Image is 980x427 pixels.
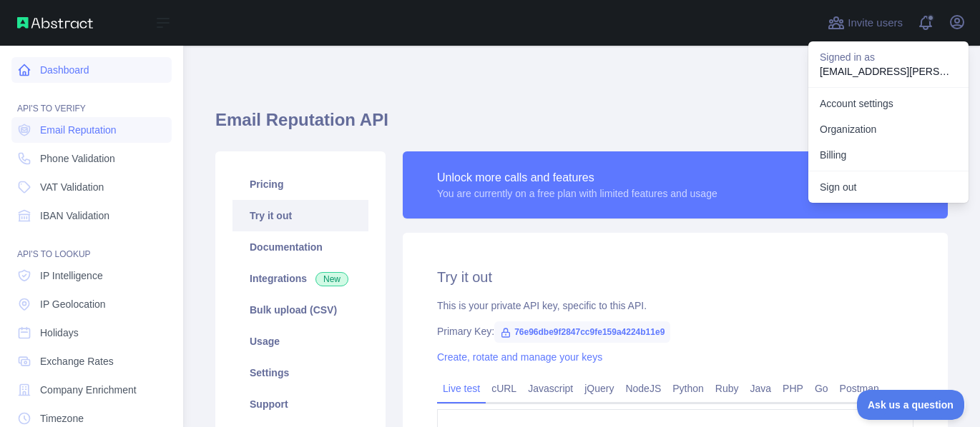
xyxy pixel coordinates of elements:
a: Java [745,377,778,400]
a: IP Intelligence [11,263,172,288]
div: API'S TO LOOKUP [11,231,172,260]
a: IBAN Validation [11,203,172,228]
iframe: Toggle Customer Support [857,390,966,420]
span: IP Geolocation [40,297,106,311]
a: Try it out [232,200,368,231]
p: Signed in as [820,50,957,64]
a: jQuery [579,377,619,400]
h1: Email Reputation API [215,109,948,143]
a: Postman [834,377,885,400]
p: [EMAIL_ADDRESS][PERSON_NAME][PERSON_NAME][DOMAIN_NAME] [820,64,957,79]
div: You are currently on a free plan with limited features and usage [437,186,717,201]
button: Billing [808,142,969,168]
a: Holidays [11,320,172,346]
div: API'S TO VERIFY [11,86,172,114]
a: Email Reputation [11,117,172,143]
a: cURL [486,377,522,400]
a: Python [667,377,710,400]
h2: Try it out [437,267,913,287]
a: Support [232,388,368,420]
a: Integrations New [232,263,368,294]
a: Exchange Rates [11,348,172,374]
a: Organization [808,116,969,142]
a: VAT Validation [11,174,172,200]
a: Documentation [232,231,368,263]
a: Go [809,377,834,400]
button: Invite users [825,11,906,34]
a: Usage [232,326,368,357]
a: Ruby [710,377,745,400]
span: Email Reputation [40,123,117,137]
span: VAT Validation [40,180,104,194]
a: Account settings [808,91,969,116]
span: IP Intelligence [40,268,103,283]
span: Company Enrichment [40,383,137,397]
a: Company Enrichment [11,377,172,403]
a: PHP [777,377,809,400]
span: Exchange Rates [40,354,114,368]
span: New [315,272,348,286]
span: Timezone [40,411,84,426]
span: Invite users [848,15,903,31]
span: IBAN Validation [40,209,109,223]
div: Primary Key: [437,324,913,338]
span: Holidays [40,326,79,340]
a: Settings [232,357,368,388]
a: NodeJS [619,377,667,400]
a: Live test [437,377,486,400]
a: IP Geolocation [11,291,172,317]
a: Dashboard [11,57,172,83]
img: Abstract API [17,17,93,29]
span: Phone Validation [40,151,115,166]
a: Javascript [522,377,579,400]
a: Create, rotate and manage your keys [437,351,602,363]
div: This is your private API key, specific to this API. [437,298,913,313]
button: Sign out [808,174,969,200]
a: Pricing [232,169,368,200]
a: Phone Validation [11,146,172,171]
div: Unlock more calls and features [437,169,717,186]
a: Bulk upload (CSV) [232,294,368,326]
span: 76e96dbe9f2847cc9fe159a4224b11e9 [494,321,670,343]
